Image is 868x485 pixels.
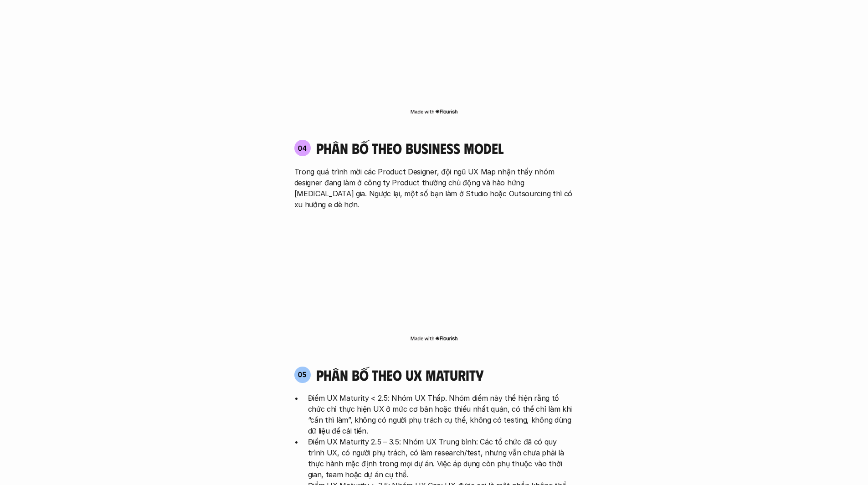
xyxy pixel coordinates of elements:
h4: phân bố theo business model [316,139,503,157]
p: Trong quá trình mời các Product Designer, đội ngũ UX Map nhận thấy nhóm designer đang làm ở công ... [294,166,574,210]
img: Made with Flourish [410,335,458,342]
h4: phân bố theo ux maturity [316,366,483,383]
p: 04 [298,144,307,152]
p: 05 [298,371,307,378]
p: Điểm UX Maturity < 2.5: Nhóm UX Thấp. Nhóm điểm này thể hiện rằng tổ chức chỉ thực hiện UX ở mức ... [308,393,574,436]
iframe: Interactive or visual content [286,214,582,333]
p: Điểm UX Maturity 2.5 – 3.5: Nhóm UX Trung bình: Các tổ chức đã có quy trình UX, có người phụ trác... [308,436,574,480]
img: Made with Flourish [410,108,458,115]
